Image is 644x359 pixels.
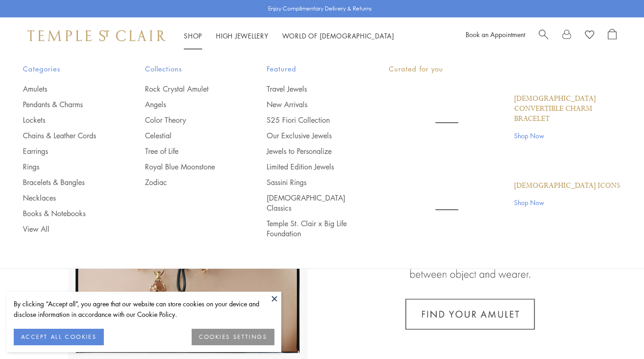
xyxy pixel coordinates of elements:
a: Books & Notebooks [23,208,108,218]
button: COOKIES SETTINGS [192,329,274,345]
a: Lockets [23,115,108,125]
p: Enjoy Complimentary Delivery & Returns [268,4,372,13]
a: Sassini Rings [267,177,352,187]
a: Zodiac [145,177,231,187]
a: Our Exclusive Jewels [267,131,352,141]
a: Bracelets & Bangles [23,177,108,187]
a: Chains & Leather Cords [23,131,108,141]
a: Shop Now [514,197,620,207]
span: Categories [23,63,108,75]
a: S25 Fiori Collection [267,115,352,125]
iframe: Gorgias live chat messenger [598,316,635,350]
a: Tree of Life [145,146,231,156]
a: Book an Appointment [466,30,525,39]
a: Royal Blue Moonstone [145,162,231,172]
a: Open Shopping Bag [608,29,617,43]
a: Amulets [23,84,108,94]
a: World of [DEMOGRAPHIC_DATA]World of [DEMOGRAPHIC_DATA] [282,31,394,40]
a: [DEMOGRAPHIC_DATA] Convertible Charm Bracelet [514,94,621,124]
a: Angels [145,99,231,109]
a: Shop Now [514,131,621,141]
button: ACCEPT ALL COOKIES [14,329,104,345]
a: Color Theory [145,115,231,125]
a: Rock Crystal Amulet [145,84,231,94]
a: New Arrivals [267,99,352,109]
a: Earrings [23,146,108,156]
img: Temple St. Clair [27,30,166,41]
a: Temple St. Clair x Big Life Foundation [267,218,352,239]
a: [DEMOGRAPHIC_DATA] Icons [514,181,620,191]
a: View All [23,224,108,234]
a: ShopShop [184,31,202,40]
span: Featured [267,63,352,75]
nav: Main navigation [184,30,394,42]
a: Jewels to Personalize [267,146,352,156]
a: Search [539,29,548,43]
p: Curated for you [389,63,621,75]
a: View Wishlist [585,29,594,43]
a: Necklaces [23,193,108,203]
a: Travel Jewels [267,84,352,94]
div: By clicking “Accept all”, you agree that our website can store cookies on your device and disclos... [14,299,274,320]
a: High JewelleryHigh Jewellery [216,31,268,40]
a: Celestial [145,131,231,141]
a: Limited Edition Jewels [267,162,352,172]
span: Collections [145,63,231,75]
a: [DEMOGRAPHIC_DATA] Classics [267,193,352,213]
a: Pendants & Charms [23,99,108,109]
a: Rings [23,162,108,172]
